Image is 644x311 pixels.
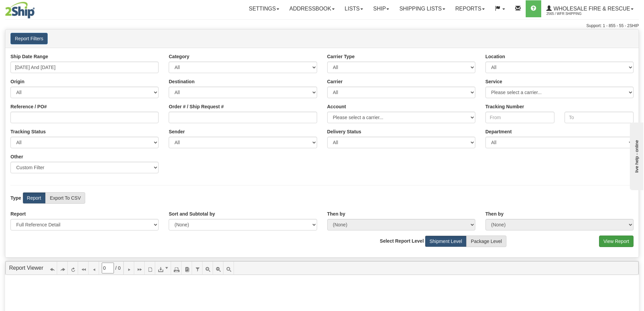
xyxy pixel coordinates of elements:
[485,53,505,60] label: Location
[541,0,639,17] a: WHOLESALE FIRE & RESCUE 2565 / WFR Shipping
[5,2,35,19] img: logo2565.jpg
[565,112,634,123] input: To
[327,103,346,110] label: Account
[9,265,43,271] a: Report Viewer
[45,192,85,204] label: Export To CSV
[169,103,224,110] label: Order # / Ship Request #
[10,103,47,110] label: Reference / PO#
[284,0,340,17] a: Addressbook
[5,6,63,11] div: live help - online
[10,195,21,201] label: Type
[244,0,284,17] a: Settings
[169,78,194,85] label: Destination
[10,153,23,160] label: Other
[485,78,502,85] label: Service
[485,128,512,135] label: Department
[10,78,24,85] label: Origin
[327,128,361,135] label: Please ensure data set in report has been RECENTLY tracked from your Shipment History
[485,112,554,123] input: From
[628,121,643,190] iframe: chat widget
[169,128,185,135] label: Sender
[327,210,345,217] label: Then by
[552,6,630,12] span: WHOLESALE FIRE & RESCUE
[485,103,524,110] label: Tracking Number
[485,210,504,217] label: Then by
[5,23,639,29] div: Support: 1 - 855 - 55 - 2SHIP
[425,236,467,247] label: Shipment Level
[546,10,597,17] span: 2565 / WFR Shipping
[327,137,475,148] select: Please ensure data set in report has been RECENTLY tracked from your Shipment History
[327,53,355,60] label: Carrier Type
[169,53,189,60] label: Category
[467,236,506,247] label: Package Level
[118,265,121,271] span: 0
[10,128,46,135] label: Tracking Status
[115,265,117,271] span: /
[10,33,48,44] button: Report Filters
[10,210,26,217] label: Report
[599,236,634,247] button: View Report
[327,78,343,85] label: Carrier
[23,192,46,204] label: Report
[394,0,450,17] a: Shipping lists
[10,53,48,60] label: Ship Date Range
[380,238,424,244] label: Select Report Level
[169,210,215,217] label: Sort and Subtotal by
[450,0,490,17] a: Reports
[340,0,368,17] a: Lists
[368,0,394,17] a: Ship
